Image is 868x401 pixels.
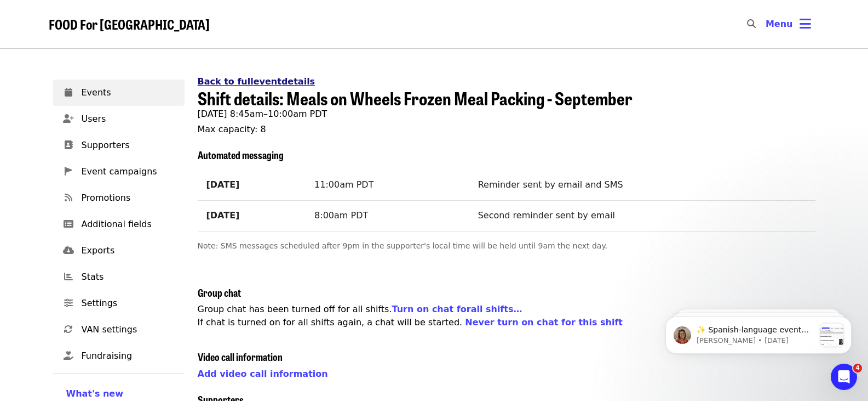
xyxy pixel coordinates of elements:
[49,16,210,32] a: FOOD For [GEOGRAPHIC_DATA]
[63,114,74,124] i: user-plus icon
[82,139,176,152] span: Supporters
[82,86,176,99] span: Events
[64,219,73,229] i: list-alt icon
[53,238,185,264] a: Exports
[82,323,176,336] span: VAN settings
[392,304,522,314] a: Turn on chat forall shifts…
[766,19,793,29] span: Menu
[64,298,73,308] i: sliders-h icon
[66,388,124,399] span: What's new
[53,106,185,132] a: Users
[206,179,240,190] strong: [DATE]
[65,87,72,98] i: calendar icon
[800,16,811,32] i: bars icon
[82,112,176,126] span: Users
[198,349,283,364] span: Video call information
[198,304,623,327] span: Group chat has been turned off for all shifts . If chat is turned on for all shifts again, a chat...
[82,349,176,363] span: Fundraising
[53,317,185,343] a: VAN settings
[465,316,623,329] button: Never turn on chat for this shift
[198,241,608,250] span: Note: SMS messages scheduled after 9pm in the supporter's local time will be held until 9am the n...
[762,11,771,37] input: Search
[64,272,73,282] i: chart-bar icon
[63,245,74,256] i: cloud-download icon
[757,11,820,37] button: Toggle account menu
[64,140,73,150] i: address-book icon
[198,85,633,111] span: Shift details: Meals on Wheels Frozen Meal Packing - September
[49,14,210,33] span: FOOD For [GEOGRAPHIC_DATA]
[53,80,185,106] a: Events
[65,193,72,203] i: rss icon
[198,108,815,121] p: [DATE] 8:45am–10:00am PDT
[747,19,756,29] i: search icon
[82,297,176,310] span: Settings
[53,290,185,317] a: Settings
[649,295,868,371] iframe: Intercom notifications message
[314,210,368,221] span: 8:00am PDT
[469,170,815,200] td: Reminder sent by email and SMS
[64,324,73,335] i: sync icon
[198,76,315,87] a: Back to fulleventdetails
[198,123,815,136] p: Max capacity: 8
[53,159,185,185] a: Event campaigns
[853,364,862,372] span: 4
[66,387,171,400] a: What's new
[53,264,185,290] a: Stats
[65,166,72,177] i: pennant icon
[82,218,176,231] span: Additional fields
[206,210,240,221] strong: [DATE]
[198,285,241,300] span: Group chat
[831,364,857,390] iframe: Intercom live chat
[64,351,73,361] i: hand-holding-heart icon
[314,179,373,190] span: 11:00am PDT
[82,244,176,257] span: Exports
[53,185,185,211] a: Promotions
[82,165,176,178] span: Event campaigns
[198,369,328,379] a: Add video call information
[469,200,815,231] td: Second reminder sent by email
[53,343,185,369] a: Fundraising
[82,270,176,284] span: Stats
[53,132,185,159] a: Supporters
[198,148,284,162] span: Automated messaging
[82,191,176,205] span: Promotions
[53,211,185,238] a: Additional fields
